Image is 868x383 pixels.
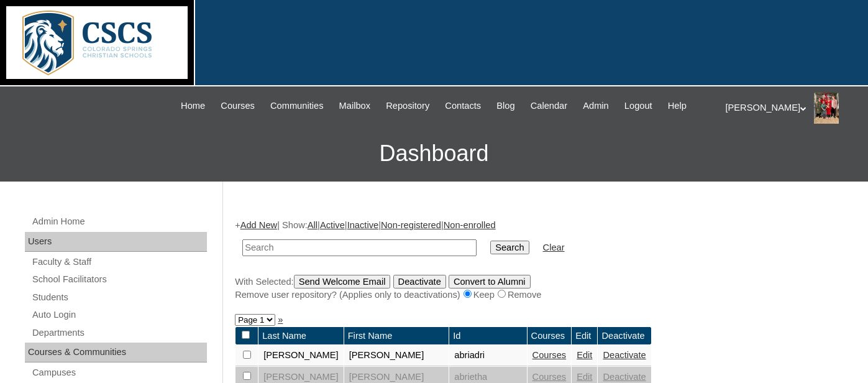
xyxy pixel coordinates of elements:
a: Non-enrolled [444,220,496,230]
td: Edit [572,327,597,345]
span: Home [181,99,205,113]
div: [PERSON_NAME] [726,93,856,124]
h3: Dashboard [6,126,862,182]
a: All [308,220,318,230]
td: Id [449,327,526,345]
div: With Selected: [235,275,850,302]
a: Deactivate [603,350,646,360]
input: Search [242,239,477,256]
a: Help [662,99,693,113]
a: Active [320,220,345,230]
a: Edit [577,372,592,382]
span: Mailbox [339,99,371,113]
a: Blog [490,99,521,113]
span: Help [668,99,687,113]
span: Logout [624,99,652,113]
a: Faculty & Staff [31,254,207,270]
a: Edit [577,350,592,360]
a: Add New [240,220,277,230]
a: Mailbox [333,99,377,113]
div: Remove user repository? (Applies only to deactivations) Keep Remove [235,288,850,302]
img: Stephanie Phillips [814,93,839,124]
a: Contacts [439,99,487,113]
a: Departments [31,325,207,341]
input: Deactivate [393,275,446,288]
a: School Facilitators [31,272,207,287]
a: Auto Login [31,307,207,323]
a: Repository [380,99,436,113]
span: Calendar [531,99,567,113]
a: Students [31,290,207,305]
div: Courses & Communities [25,343,207,362]
td: abriadri [449,345,526,366]
a: Campuses [31,365,207,381]
a: Admin Home [31,214,207,229]
a: Admin [577,99,615,113]
td: [PERSON_NAME] [258,345,344,366]
td: Courses [528,327,572,345]
a: Inactive [347,220,379,230]
a: » [278,315,283,325]
a: Courses [532,350,567,360]
td: Deactivate [598,327,651,345]
a: Courses [214,99,261,113]
input: Search [490,241,529,254]
div: + | Show: | | | | [235,219,850,301]
a: Deactivate [603,372,646,382]
td: First Name [344,327,449,345]
td: Last Name [258,327,344,345]
span: Admin [583,99,609,113]
a: Home [175,99,211,113]
a: Calendar [524,99,573,113]
a: Communities [264,99,330,113]
div: Users [25,232,207,252]
input: Send Welcome Email [294,275,391,288]
a: Courses [532,372,567,382]
a: Logout [618,99,659,113]
input: Convert to Alumni [449,275,531,288]
span: Blog [496,99,514,113]
img: logo-white.png [6,6,188,79]
td: [PERSON_NAME] [344,345,449,366]
a: Non-registered [381,220,441,230]
span: Courses [221,99,255,113]
span: Contacts [445,99,481,113]
a: Clear [543,242,565,252]
span: Communities [270,99,324,113]
span: Repository [386,99,429,113]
